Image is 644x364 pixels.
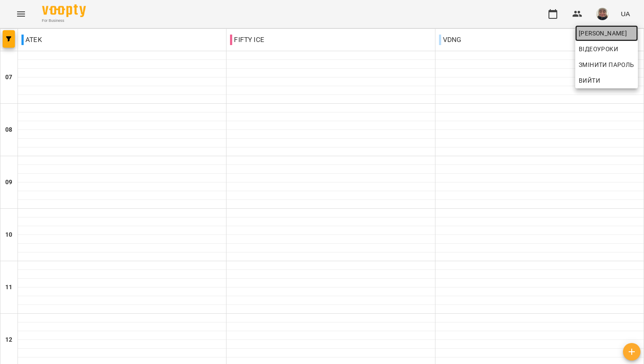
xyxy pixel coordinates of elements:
span: [PERSON_NAME] [579,28,634,38]
button: Вийти [575,73,638,88]
a: Змінити пароль [575,57,638,73]
span: Відеоуроки [579,44,618,54]
span: Змінити пароль [579,59,634,70]
a: [PERSON_NAME] [575,25,638,41]
a: Відеоуроки [575,41,622,57]
span: Вийти [579,75,600,86]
